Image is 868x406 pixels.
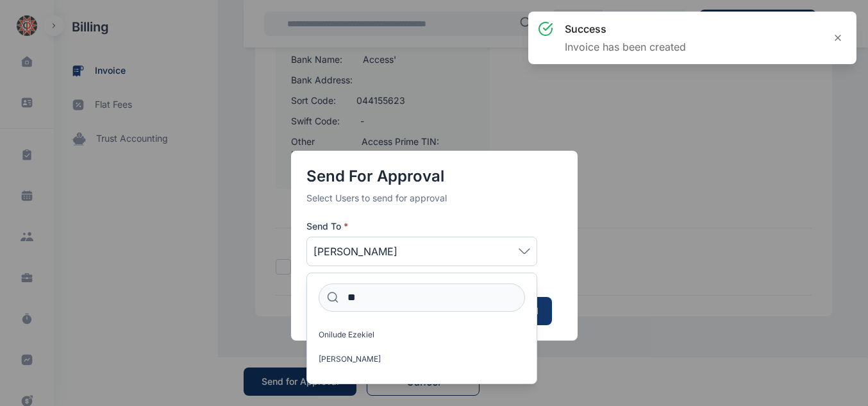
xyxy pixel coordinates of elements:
[306,192,562,205] p: Select Users to send for approval
[319,354,381,364] span: [PERSON_NAME]
[565,39,686,55] p: Invoice has been created
[319,330,374,340] span: Onilude Ezekiel
[306,220,348,233] span: Send To
[313,244,397,259] span: [PERSON_NAME]
[565,21,686,37] h3: success
[306,166,562,187] h4: Send for Approval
